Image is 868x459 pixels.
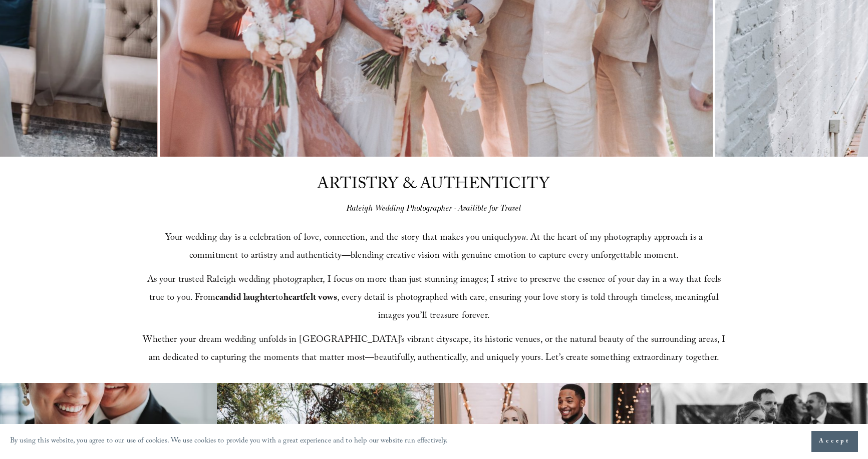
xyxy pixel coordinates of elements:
[819,436,850,446] span: Accept
[215,291,275,306] strong: candid laughter
[514,231,525,246] em: you
[283,291,337,306] strong: heartfelt vows
[143,333,728,366] span: Whether your dream wedding unfolds in [GEOGRAPHIC_DATA]’s vibrant cityscape, its historic venues,...
[165,231,705,264] span: Your wedding day is a celebration of love, connection, and the story that makes you uniquely . At...
[317,172,549,199] span: ARTISTRY & AUTHENTICITY
[811,431,858,452] button: Accept
[147,273,724,324] span: As your trusted Raleigh wedding photographer, I focus on more than just stunning images; I strive...
[347,203,521,213] em: Raleigh Wedding Photographer - Availible for Travel
[10,434,448,449] p: By using this website, you agree to our use of cookies. We use cookies to provide you with a grea...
